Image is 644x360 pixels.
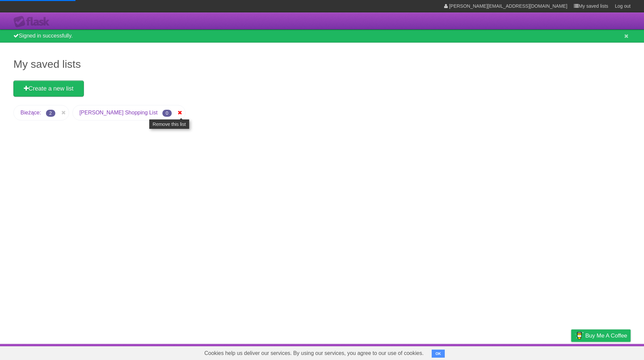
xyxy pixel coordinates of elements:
a: Buy me a coffee [571,329,631,342]
h1: My saved lists [13,56,631,72]
a: [PERSON_NAME] Shopping List [79,110,158,115]
a: Terms [540,346,554,358]
img: Buy me a coffee [575,330,584,341]
a: Privacy [562,346,580,358]
button: OK [432,350,445,358]
a: Developers [504,346,531,358]
span: 2 [46,110,55,117]
span: 0 [162,110,172,117]
span: Cookies help us deliver our services. By using our services, you agree to our use of cookies. [198,347,430,360]
span: Buy me a coffee [585,330,627,342]
a: Create a new list [13,81,84,97]
a: Bieżące: [20,110,41,115]
div: Flask [13,16,54,28]
a: Suggest a feature [588,346,631,358]
a: About [482,346,496,358]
